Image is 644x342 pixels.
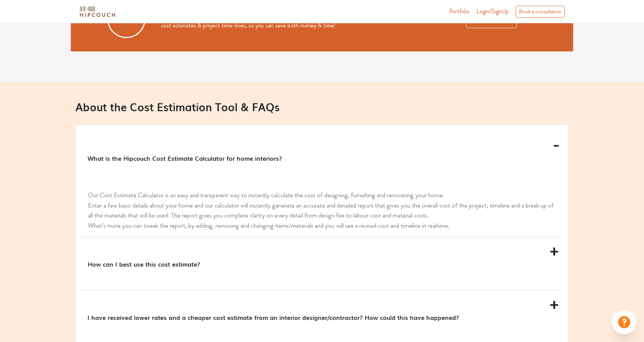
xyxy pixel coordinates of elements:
h3: About the Cost Estimation Tool & FAQs [75,100,569,113]
p: Enter a few basic details about your home and our calculator will instantly generate an accurate ... [88,201,556,221]
p: What’s more you can tweak the report, by adding, removing and changing items/materials and you wi... [88,221,556,231]
p: What is the Hipcouch Cost Estimate Calculator for home interiors? [88,153,553,163]
div: Book a consultation [516,6,565,18]
span: Login/SignUp [477,7,509,16]
a: Portfolio [449,7,470,16]
p: I have received lower rates and a cheaper cost estimate from an interior designer/contractor? How... [88,313,553,322]
p: How can I best use this cost estimate? [88,259,553,268]
img: logo-horizontal.svg [78,5,116,18]
p: Our Cost Estimate Calculator is an easy and transparent way to instantly calculate the cost of de... [88,190,556,200]
span: logo-horizontal.svg [78,3,116,20]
